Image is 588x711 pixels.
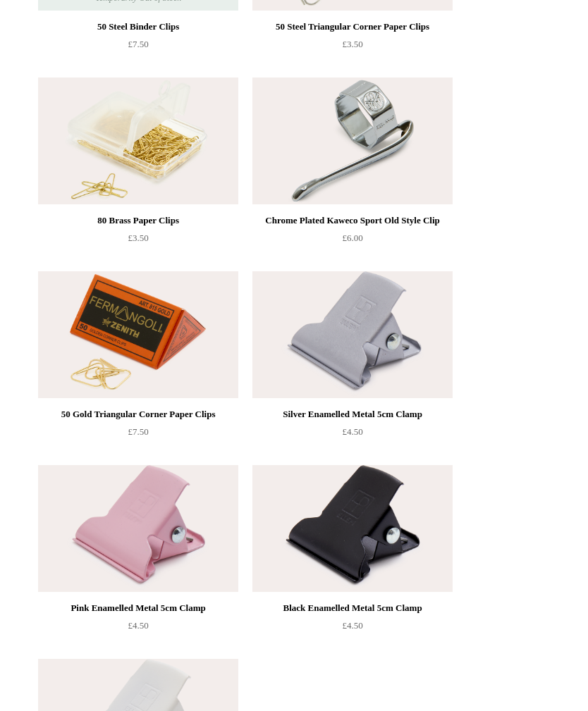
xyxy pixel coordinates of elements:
a: Silver Enamelled Metal 5cm Clamp £4.50 [252,406,453,464]
div: 80 Brass Paper Clips [42,212,235,229]
img: Chrome Plated Kaweco Sport Old Style Clip [252,78,453,204]
a: Pink Enamelled Metal 5cm Clamp Pink Enamelled Metal 5cm Clamp [38,465,238,592]
span: £6.00 [342,233,362,243]
span: £4.50 [342,426,362,437]
img: Black Enamelled Metal 5cm Clamp [252,465,453,592]
div: Silver Enamelled Metal 5cm Clamp [256,406,449,423]
div: 50 Steel Triangular Corner Paper Clips [256,18,449,35]
span: £3.50 [342,39,362,49]
img: Silver Enamelled Metal 5cm Clamp [252,271,453,398]
a: 80 Brass Paper Clips £3.50 [38,212,238,270]
span: £7.50 [128,39,148,49]
a: Pink Enamelled Metal 5cm Clamp £4.50 [38,600,238,657]
span: £3.50 [128,233,148,243]
div: Chrome Plated Kaweco Sport Old Style Clip [256,212,449,229]
img: 50 Gold Triangular Corner Paper Clips [38,271,238,398]
a: 50 Gold Triangular Corner Paper Clips 50 Gold Triangular Corner Paper Clips [38,271,238,398]
img: 80 Brass Paper Clips [38,78,238,204]
a: 80 Brass Paper Clips 80 Brass Paper Clips [38,78,238,204]
a: 50 Gold Triangular Corner Paper Clips £7.50 [38,406,238,464]
div: Black Enamelled Metal 5cm Clamp [256,600,449,617]
a: Black Enamelled Metal 5cm Clamp £4.50 [252,600,453,657]
span: £4.50 [128,620,148,631]
a: 50 Steel Binder Clips £7.50 [38,18,238,76]
div: Pink Enamelled Metal 5cm Clamp [42,600,235,617]
a: Chrome Plated Kaweco Sport Old Style Clip Chrome Plated Kaweco Sport Old Style Clip [252,78,453,204]
a: Silver Enamelled Metal 5cm Clamp Silver Enamelled Metal 5cm Clamp [252,271,453,398]
a: Chrome Plated Kaweco Sport Old Style Clip £6.00 [252,212,453,270]
img: Pink Enamelled Metal 5cm Clamp [38,465,238,592]
a: 50 Steel Triangular Corner Paper Clips £3.50 [252,18,453,76]
a: Black Enamelled Metal 5cm Clamp Black Enamelled Metal 5cm Clamp [252,465,453,592]
div: 50 Gold Triangular Corner Paper Clips [42,406,235,423]
div: 50 Steel Binder Clips [42,18,235,35]
span: £7.50 [128,426,148,437]
span: £4.50 [342,620,362,631]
